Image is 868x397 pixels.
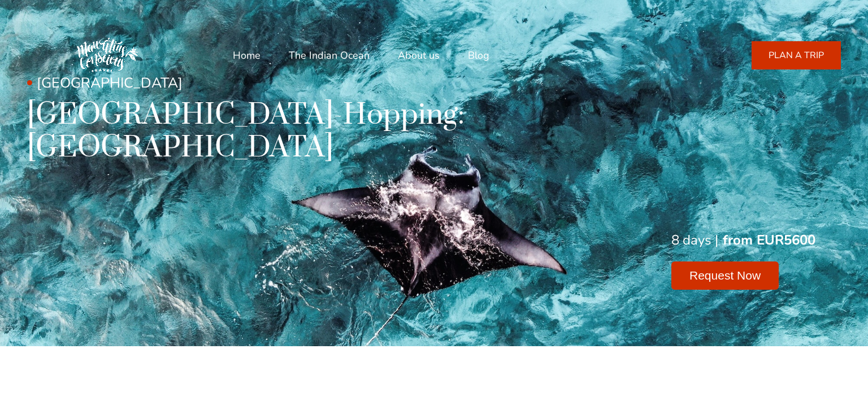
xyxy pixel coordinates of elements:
a: PLAN A TRIP [752,41,841,69]
a: About us [398,42,440,69]
a: Blog [468,42,489,69]
button: Request Now [671,261,779,290]
div: 8 days | [671,231,718,250]
a: The Indian Ocean [289,42,370,69]
h1: [GEOGRAPHIC_DATA]-Hopping: [GEOGRAPHIC_DATA] [27,99,513,164]
a: Home [233,42,261,69]
div: from EUR5600 [723,231,815,250]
